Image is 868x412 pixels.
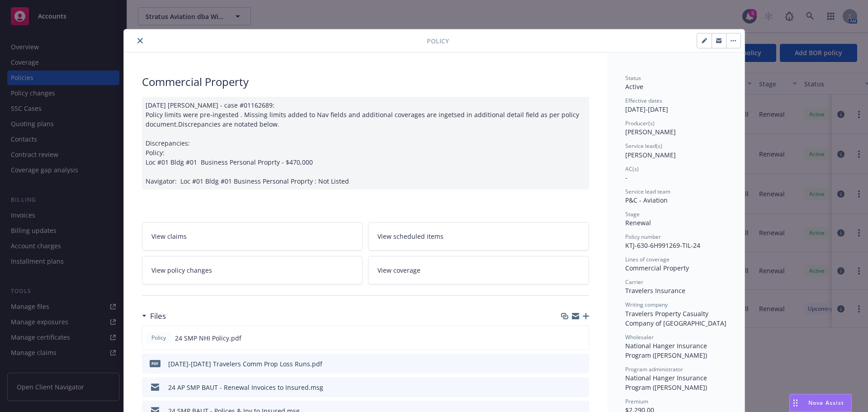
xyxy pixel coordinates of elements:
span: View claims [151,232,187,241]
div: Drag to move [790,394,801,412]
span: Lines of coverage [625,256,670,263]
span: View scheduled items [377,232,443,241]
span: Active [625,82,643,91]
span: Travelers Insurance [625,286,685,295]
a: View policy changes [142,256,363,284]
button: Nova Assist [789,394,852,412]
a: View coverage [368,256,589,284]
button: preview file [577,333,585,343]
div: [DATE] [PERSON_NAME] - case #01162689: Policy limits were pre-ingested . Missing limits added to ... [142,97,589,189]
span: AC(s) [625,165,639,173]
div: [DATE]-[DATE] Travelers Comm Prop Loss Runs.pdf [168,359,322,369]
span: Policy [150,334,168,342]
span: Status [625,74,641,82]
span: - [625,173,627,182]
span: Premium [625,398,648,405]
span: National Hanger Insurance Program ([PERSON_NAME]) [625,374,709,392]
span: Wholesaler [625,333,654,341]
span: Commercial Property [625,264,689,272]
div: Commercial Property [142,74,589,90]
button: close [135,35,146,46]
span: P&C - Aviation [625,196,668,204]
button: download file [563,359,570,369]
div: Files [142,310,166,322]
span: Renewal [625,218,651,227]
span: Carrier [625,278,643,286]
button: preview file [577,359,585,369]
button: preview file [577,383,585,392]
span: KTJ-630-6H991269-TIL-24 [625,241,700,250]
span: Policy [427,36,449,46]
span: Producer(s) [625,119,655,127]
a: View scheduled items [368,222,589,251]
button: download file [562,333,570,343]
span: Travelers Property Casualty Company of [GEOGRAPHIC_DATA] [625,309,726,327]
span: Program administrator [625,365,683,373]
span: View coverage [377,265,420,275]
h3: Files [150,310,166,322]
span: 24 SMP NHI Policy.pdf [175,333,241,343]
span: View policy changes [151,265,212,275]
span: Stage [625,210,640,218]
span: Service lead team [625,188,670,195]
span: [PERSON_NAME] [625,128,676,136]
button: download file [563,383,570,392]
span: Writing company [625,301,668,308]
div: 24 AP SMP BAUT - Renewal Invoices to Insured.msg [168,383,323,392]
span: Service lead(s) [625,142,662,150]
span: Effective dates [625,97,662,104]
span: Nova Assist [808,399,844,407]
span: Policy number [625,233,661,241]
span: National Hanger Insurance Program ([PERSON_NAME]) [625,341,709,360]
a: View claims [142,222,363,251]
span: pdf [150,360,160,367]
span: [PERSON_NAME] [625,151,676,159]
div: [DATE] - [DATE] [625,97,726,114]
